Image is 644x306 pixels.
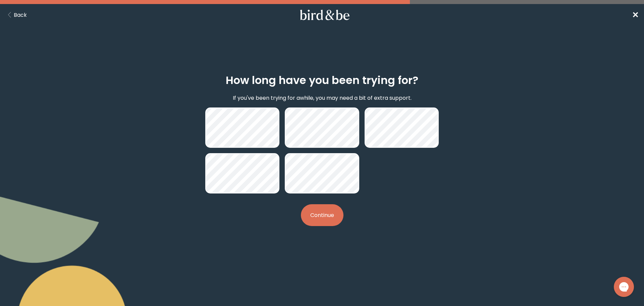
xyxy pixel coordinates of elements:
[5,11,27,19] button: Back Button
[301,204,343,226] button: Continue
[226,72,418,88] h2: How long have you been trying for?
[610,274,637,299] iframe: Gorgias live chat messenger
[233,94,412,102] p: If you've been trying for awhile, you may need a bit of extra support.
[632,9,639,20] span: ✕
[632,9,639,21] a: ✕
